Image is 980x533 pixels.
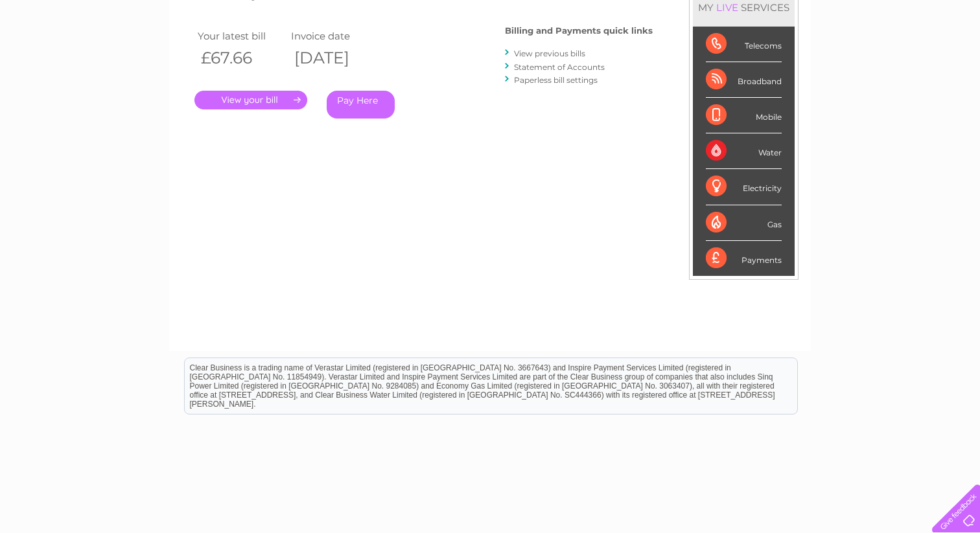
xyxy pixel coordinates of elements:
a: Statement of Accounts [514,62,605,72]
div: Telecoms [706,27,782,62]
img: logo.png [34,34,100,73]
h4: Billing and Payments quick links [505,26,653,36]
div: Electricity [706,169,782,205]
a: Contact [894,55,926,65]
div: Clear Business is a trading name of Verastar Limited (registered in [GEOGRAPHIC_DATA] No. 3667643... [185,7,797,63]
a: Water [752,55,776,65]
a: Log out [937,55,968,65]
a: . [194,91,307,109]
td: Your latest bill [194,27,288,45]
th: [DATE] [288,45,381,71]
div: Broadband [706,62,782,98]
a: 0333 014 3131 [736,6,825,23]
div: Water [706,133,782,169]
div: LIVE [714,1,741,14]
div: Mobile [706,98,782,133]
div: Gas [706,205,782,241]
a: Telecoms [821,55,859,65]
a: View previous bills [514,49,585,58]
td: Invoice date [288,27,381,45]
div: Payments [706,241,782,276]
a: Pay Here [327,91,395,119]
th: £67.66 [194,45,288,71]
a: Paperless bill settings [514,75,598,85]
a: Energy [784,55,813,65]
a: Blog [867,55,886,65]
